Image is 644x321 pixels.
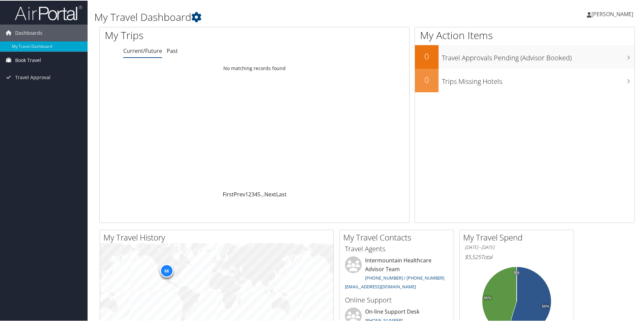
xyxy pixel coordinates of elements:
span: … [260,190,264,197]
h6: Total [465,253,569,260]
a: Prev [234,190,245,197]
h3: Online Support [345,295,449,304]
h3: Travel Agents [345,244,449,253]
a: [EMAIL_ADDRESS][DOMAIN_NAME] [345,283,416,289]
h1: My Action Items [415,28,635,42]
a: First [223,190,234,197]
h2: 0 [415,73,439,85]
a: 4 [254,190,257,197]
span: Travel Approval [15,68,51,85]
h2: My Travel Contacts [343,231,454,243]
td: No matching records found [100,62,409,74]
a: [PHONE_NUMBER] / [PHONE_NUMBER] [365,274,444,280]
a: 0Trips Missing Hotels [415,68,635,92]
a: Last [276,190,287,197]
img: airportal-logo.png [15,4,82,20]
h3: Trips Missing Hotels [442,73,635,86]
a: 3 [251,190,254,197]
a: Next [264,190,276,197]
a: 5 [257,190,260,197]
a: [PERSON_NAME] [587,3,640,24]
h2: My Travel Spend [463,231,574,243]
span: Book Travel [15,51,41,68]
span: $5,525 [465,253,481,260]
h6: [DATE] - [DATE] [465,244,569,250]
li: Intermountain Healthcare Advisor Team [342,256,452,292]
tspan: 45% [484,295,491,299]
h1: My Travel Dashboard [94,9,458,24]
div: 68 [160,263,173,277]
h1: My Trips [105,28,275,42]
a: 2 [248,190,251,197]
span: Dashboards [15,24,42,41]
a: 1 [245,190,248,197]
h3: Travel Approvals Pending (Advisor Booked) [442,49,635,62]
h2: 0 [415,50,439,61]
a: 0Travel Approvals Pending (Advisor Booked) [415,44,635,68]
a: Past [167,46,178,54]
h2: My Travel History [103,231,333,243]
a: Current/Future [123,46,162,54]
tspan: 55% [542,304,549,308]
tspan: 0% [514,270,519,274]
span: [PERSON_NAME] [591,10,633,17]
